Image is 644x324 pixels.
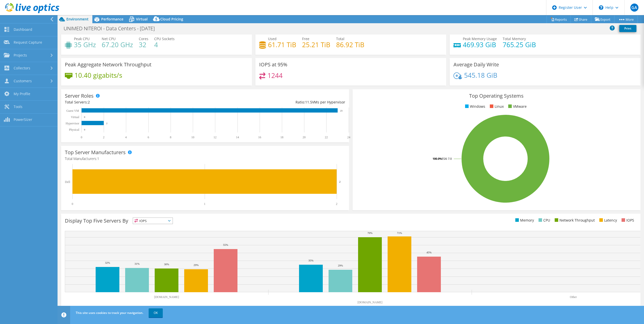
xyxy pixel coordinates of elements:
a: Reports [547,15,571,23]
text: 20 [303,136,306,139]
text: 31% [135,262,140,265]
text: 0 [84,116,85,118]
h3: Server Roles [65,93,94,99]
h4: Total Manufacturers: [65,156,345,161]
span: 11.5 [305,100,312,104]
text: 45% [426,251,432,254]
a: Export [591,15,614,23]
a: More [614,15,638,23]
text: [DOMAIN_NAME] [154,295,179,299]
text: 1 [204,202,205,206]
text: 35% [308,259,313,262]
a: OK [149,308,163,317]
text: 2 [339,180,341,183]
text: 30% [164,263,169,266]
tspan: 100.0% [433,157,442,160]
text: 29% [338,264,343,267]
h4: 32 [139,42,148,47]
span: Virtual [136,17,148,21]
h3: IOPS at 95% [259,62,287,67]
span: IOPS [133,218,173,224]
text: 0 [84,128,85,131]
text: 55% [223,243,228,246]
h3: Average Daily Write [453,62,499,67]
div: Total Servers: [65,99,205,105]
h4: 10.40 gigabits/s [74,72,122,78]
span: CPU Sockets [154,36,175,41]
text: Virtual [71,115,79,119]
h3: Peak Aggregate Network Throughput [65,62,151,67]
text: Guest VM [66,109,79,113]
text: 4 [125,136,127,139]
text: 0 [81,136,82,139]
span: 1 [97,156,99,161]
h4: 35 GHz [74,42,96,47]
text: 14 [236,136,239,139]
text: 2 [336,202,337,206]
text: [DOMAIN_NAME] [358,301,383,304]
text: 18 [280,136,283,139]
span: Used [268,36,277,41]
h4: 86.92 TiB [336,42,364,47]
span: Cloud Pricing [160,17,183,21]
a: Share [571,15,591,23]
span: 2 [88,100,90,104]
text: 8 [170,136,171,139]
div: Ratio: VMs per Hypervisor [205,99,345,105]
text: 16 [258,136,261,139]
text: 22 [325,136,328,139]
li: Latency [598,218,617,223]
h1: UNIMED NITEROI - Data Centers - [DATE] [61,26,163,31]
text: 6 [148,136,149,139]
span: Environment [66,17,89,21]
span: Net CPU [102,36,116,41]
span: Free [302,36,309,41]
li: IOPS [620,218,634,223]
h4: 469.93 GiB [463,42,497,47]
span: Performance [101,17,123,21]
h4: 61.71 TiB [268,42,296,47]
text: 2 [103,136,104,139]
h3: Top Server Manufacturers [65,150,126,155]
span: Total [336,36,344,41]
text: 32% [105,261,110,264]
text: 2 [106,122,108,125]
span: This site uses cookies to track your navigation. [76,311,143,315]
h4: 765.25 GiB [503,42,536,47]
h4: 1244 [267,73,283,78]
li: Memory [514,218,534,223]
span: Peak CPU [74,36,90,41]
text: 71% [397,231,402,234]
li: Windows [464,104,485,109]
h4: 4 [154,42,175,47]
text: 70% [367,231,372,234]
li: Linux [489,104,504,109]
text: 29% [194,263,199,266]
li: CPU [537,218,550,223]
span: GA [630,4,638,12]
text: Other [570,295,577,299]
text: Hypervisor [66,122,79,125]
span: Peak Memory Usage [463,36,497,41]
text: 23 [340,110,343,112]
text: 10 [191,136,194,139]
svg: \n [599,5,603,10]
h3: Top Operating Systems [356,93,637,99]
a: Print [619,25,636,32]
text: 24 [347,136,350,139]
span: Total Memory [503,36,526,41]
span: Cores [139,36,148,41]
h4: 545.18 GiB [464,72,497,78]
text: Dell [65,180,70,184]
text: Physical [69,128,79,131]
li: VMware [507,104,527,109]
text: 12 [213,136,217,139]
h4: 67.20 GHz [102,42,133,47]
li: Network Throughput [553,218,595,223]
text: 0 [72,202,73,206]
h4: 25.21 TiB [302,42,330,47]
tspan: ESXi 7.0 [442,157,452,160]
